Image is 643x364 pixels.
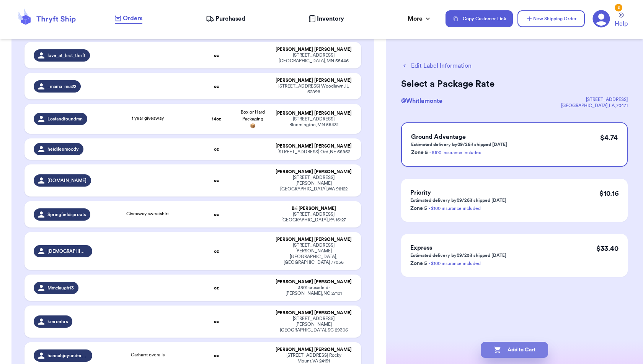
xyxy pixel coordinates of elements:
[123,14,142,23] span: Orders
[410,206,427,211] span: Zone 5
[212,117,221,121] strong: 14 oz
[275,78,352,83] div: [PERSON_NAME] [PERSON_NAME]
[596,243,619,254] p: $ 33.40
[275,110,352,116] div: [PERSON_NAME] [PERSON_NAME]
[214,249,219,253] strong: oz
[47,177,86,184] span: [DOMAIN_NAME]
[599,188,619,199] p: $ 10.16
[401,78,628,90] h2: Select a Package Rate
[410,190,431,196] span: Priority
[275,149,352,155] div: [STREET_ADDRESS] Ord , NE 68862
[275,242,352,265] div: [STREET_ADDRESS][PERSON_NAME] [GEOGRAPHIC_DATA] , [GEOGRAPHIC_DATA] 77056
[401,61,472,70] button: Edit Label Information
[47,116,83,122] span: Lostandfoundmn
[308,14,344,23] a: Inventory
[411,141,507,148] p: Estimated delivery by 09/26 if shipped [DATE]
[410,261,427,266] span: Zone 5
[214,178,219,183] strong: oz
[615,19,628,28] span: Help
[410,197,506,203] p: Estimated delivery by 09/26 if shipped [DATE]
[215,14,245,23] span: Purchased
[410,245,432,251] span: Express
[317,14,344,23] span: Inventory
[615,13,628,28] a: Help
[429,150,481,155] a: - $100 insurance included
[410,252,506,258] p: Estimated delivery by 09/25 if shipped [DATE]
[411,134,466,140] span: Ground Advantage
[275,175,352,192] div: [STREET_ADDRESS][PERSON_NAME] [GEOGRAPHIC_DATA] , WA 98122
[615,4,622,11] div: 3
[600,132,618,143] p: $ 4.74
[47,211,86,218] span: Springfieldsprouts
[275,279,352,285] div: [PERSON_NAME] [PERSON_NAME]
[481,342,548,358] button: Add to Cart
[47,146,79,152] span: heidileemoody
[131,353,165,357] span: Carharrt overalls
[561,96,628,102] div: [STREET_ADDRESS]
[592,10,610,28] a: 3
[275,169,352,175] div: [PERSON_NAME] [PERSON_NAME]
[126,211,169,216] span: Giveaway sweatshirt
[408,14,432,23] div: More
[561,102,628,109] div: [GEOGRAPHIC_DATA] , LA , 70471
[446,10,513,27] button: Copy Customer Link
[214,212,219,217] strong: oz
[241,110,265,128] span: Box or Hard Packaging 📦
[47,353,88,359] span: hannahjoyunderwood
[275,52,352,64] div: [STREET_ADDRESS] [GEOGRAPHIC_DATA] , MN 55446
[47,83,76,89] span: _mama_mia22
[275,83,352,95] div: [STREET_ADDRESS] Woodlawn , IL 62898
[275,143,352,149] div: [PERSON_NAME] [PERSON_NAME]
[47,52,85,58] span: love_at_first_thrift
[275,310,352,316] div: [PERSON_NAME] [PERSON_NAME]
[214,286,219,290] strong: oz
[47,248,88,254] span: [DEMOGRAPHIC_DATA]
[275,211,352,223] div: [STREET_ADDRESS] [GEOGRAPHIC_DATA] , PA 16127
[214,84,219,89] strong: oz
[275,353,352,364] div: [STREET_ADDRESS] Rocky Mount , VA 24151
[275,206,352,211] div: Bri [PERSON_NAME]
[275,316,352,333] div: [STREET_ADDRESS][PERSON_NAME] [GEOGRAPHIC_DATA] , SC 29306
[275,116,352,128] div: [STREET_ADDRESS] Bloomington , MN 55431
[115,14,142,24] a: Orders
[275,285,352,296] div: 3801 crusade dr [PERSON_NAME] , NC 27101
[517,10,585,27] button: New Shipping Order
[214,53,219,58] strong: oz
[401,98,442,104] span: @ Whitlamonte
[47,318,68,325] span: kmroehrs
[206,14,245,23] a: Purchased
[47,285,74,291] span: Mmclaugh13
[275,237,352,242] div: [PERSON_NAME] [PERSON_NAME]
[411,150,428,155] span: Zone 5
[132,116,164,120] span: 1 year giveaway
[429,261,481,266] a: - $100 insurance included
[275,47,352,52] div: [PERSON_NAME] [PERSON_NAME]
[214,319,219,324] strong: oz
[275,347,352,353] div: [PERSON_NAME] [PERSON_NAME]
[429,206,481,211] a: - $100 insurance included
[214,353,219,358] strong: oz
[214,147,219,151] strong: oz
